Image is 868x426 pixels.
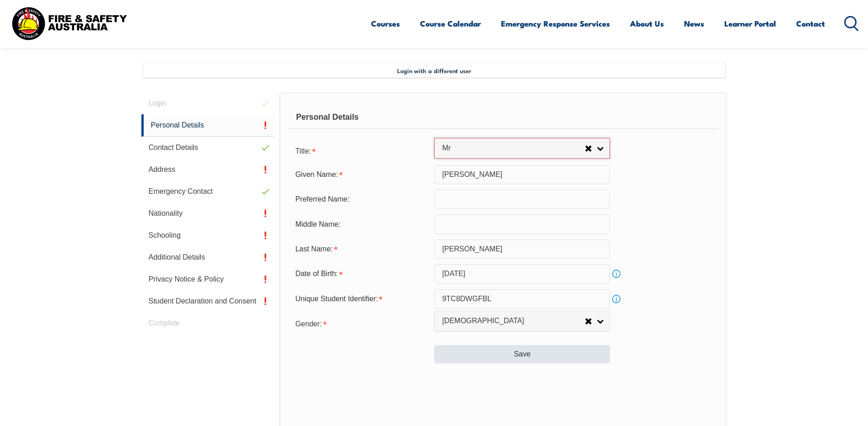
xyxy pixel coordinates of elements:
span: [DEMOGRAPHIC_DATA] [442,316,585,326]
a: Student Declaration and Consent [141,290,275,312]
a: Emergency Contact [141,181,275,202]
div: Title is required. [288,141,434,160]
span: Gender: [295,320,322,328]
input: Select Date... [434,264,610,283]
a: Emergency Response Services [501,11,610,36]
a: News [684,11,704,36]
a: Schooling [141,224,275,246]
button: Save [434,345,610,363]
a: Privacy Notice & Policy [141,268,275,290]
a: Info [610,267,623,280]
span: Mr [442,144,585,153]
div: Unique Student Identifier is required. [288,290,434,308]
span: Login with a different user [397,67,471,74]
a: Courses [371,11,400,36]
a: Address [141,159,275,181]
a: Additional Details [141,246,275,268]
a: Nationality [141,202,275,224]
a: About Us [630,11,664,36]
div: Middle Name: [288,215,434,233]
div: Last Name is required. [288,240,434,258]
div: Gender is required. [288,314,434,332]
input: 10 Characters no 1, 0, O or I [434,289,610,309]
a: Contact [796,11,825,36]
div: Given Name is required. [288,166,434,183]
a: Course Calendar [420,11,481,36]
span: Title: [295,147,311,155]
div: Date of Birth is required. [288,265,434,282]
a: Info [610,293,623,305]
a: Contact Details [141,137,275,159]
div: Personal Details [288,106,718,129]
a: Personal Details [141,114,275,137]
div: Preferred Name: [288,191,434,208]
a: Learner Portal [724,11,776,36]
